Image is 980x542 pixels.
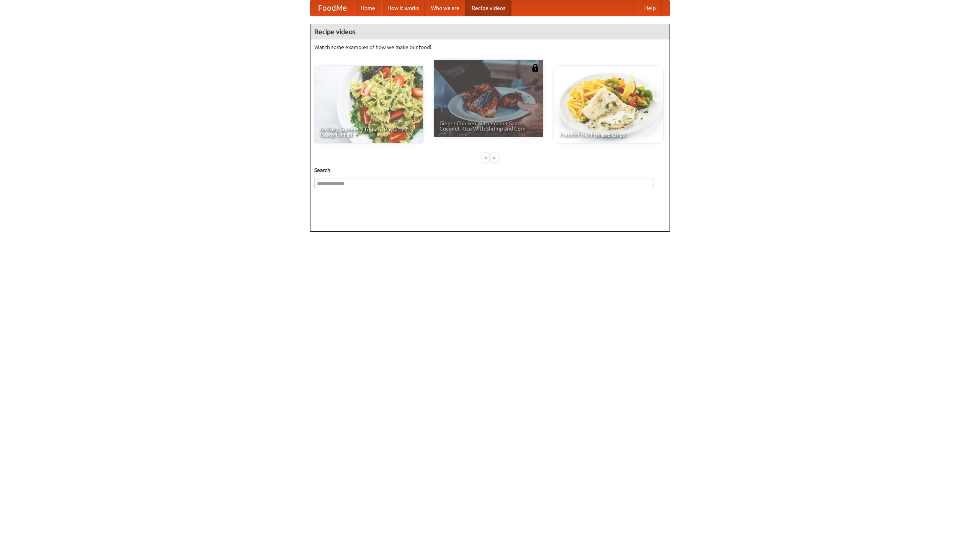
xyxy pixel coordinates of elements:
[354,0,381,16] a: Home
[482,153,489,162] div: «
[554,66,663,143] a: French Fries Fish and Chips
[314,166,666,174] h5: Search
[560,132,658,138] span: French Fries Fish and Chips
[465,0,511,16] a: Recipe videos
[531,64,539,72] img: 483408.png
[638,0,662,16] a: Help
[314,66,423,143] a: An Easy, Summery Tomato Pasta That's Ready for Fall
[310,24,670,39] h4: Recipe videos
[425,0,465,16] a: Who we are
[310,0,354,16] a: FoodMe
[381,0,425,16] a: How it works
[314,43,666,51] p: Watch some examples of how we make our food!
[491,153,498,162] div: »
[320,127,418,138] span: An Easy, Summery Tomato Pasta That's Ready for Fall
